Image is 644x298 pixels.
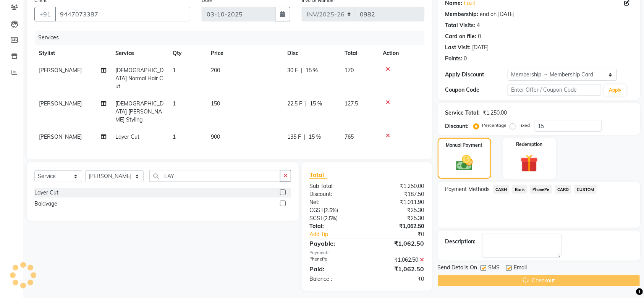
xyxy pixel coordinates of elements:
span: CUSTOM [574,185,597,194]
div: Payable: [304,239,367,248]
div: Discount: [445,122,469,130]
span: CARD [555,185,571,194]
span: 22.5 F [287,100,302,108]
div: Card on file: [445,32,477,40]
div: ₹0 [367,275,430,283]
div: Discount: [304,190,367,198]
span: 15 % [306,66,318,74]
input: Search by Name/Mobile/Email/Code [55,7,190,21]
input: Search or Scan [149,170,280,182]
label: Manual Payment [446,142,483,149]
div: ₹1,062.50 [367,222,430,230]
div: 4 [477,21,480,29]
span: CGST [309,207,324,214]
span: SGST [309,215,323,222]
img: _cash.svg [451,153,478,173]
button: +91 [34,7,56,21]
span: 15 % [310,100,322,108]
div: ( ) [304,206,367,214]
div: Service Total: [445,109,480,117]
div: ₹1,062.50 [367,239,430,248]
div: Coupon Code [445,86,508,94]
span: 30 F [287,66,298,74]
div: Balayage [34,200,57,208]
span: Email [514,264,527,273]
span: 2.5% [325,207,337,213]
button: Apply [604,84,626,96]
span: [PERSON_NAME] [39,100,82,107]
span: 765 [345,133,354,140]
span: Payment Methods [445,185,490,193]
span: | [301,66,303,74]
span: SMS [489,264,500,273]
th: Action [378,45,424,62]
div: ₹25.30 [367,206,430,214]
span: CASH [493,185,510,194]
div: ₹1,250.00 [483,109,507,117]
span: [PERSON_NAME] [39,67,82,74]
div: Sub Total: [304,182,367,190]
label: Redemption [516,141,542,148]
span: [DEMOGRAPHIC_DATA] [PERSON_NAME] Styling [115,100,163,123]
div: 0 [478,32,481,40]
div: ₹187.50 [367,190,430,198]
div: ₹0 [377,230,430,238]
span: 15 % [309,133,321,141]
div: end on [DATE] [480,10,515,18]
div: Total: [304,222,367,230]
div: ₹1,011.90 [367,198,430,206]
div: PhonePe [304,256,367,264]
input: Enter Offer / Coupon Code [508,84,601,96]
span: 1 [173,100,176,107]
div: Net: [304,198,367,206]
div: Paid: [304,264,367,274]
div: ( ) [304,214,367,222]
div: Layer Cut [34,189,58,197]
span: Send Details On [438,264,477,273]
label: Fixed [519,122,530,129]
span: | [304,133,306,141]
th: Total [340,45,378,62]
img: _gift.svg [515,152,544,174]
span: Total [309,171,327,179]
th: Qty [168,45,206,62]
div: Services [35,31,430,45]
div: Description: [445,238,476,246]
span: 900 [211,133,220,140]
div: 0 [464,55,467,63]
span: [DEMOGRAPHIC_DATA] Normal Hair Cut [115,67,163,90]
div: Payments [309,249,424,256]
a: Add Tip [304,230,377,238]
div: Points: [445,55,463,63]
span: 135 F [287,133,301,141]
label: Percentage [482,122,507,129]
div: ₹25.30 [367,214,430,222]
th: Service [111,45,168,62]
th: Price [206,45,283,62]
div: Total Visits: [445,21,476,29]
th: Stylist [34,45,111,62]
span: 170 [345,67,354,74]
span: 1 [173,67,176,74]
span: Layer Cut [115,133,139,140]
div: ₹1,062.50 [367,264,430,274]
span: 1 [173,133,176,140]
span: | [305,100,307,108]
div: Apply Discount [445,71,508,79]
span: PhonePe [530,185,552,194]
div: Balance : [304,275,367,283]
span: 150 [211,100,220,107]
span: [PERSON_NAME] [39,133,82,140]
th: Disc [283,45,340,62]
div: ₹1,250.00 [367,182,430,190]
span: 127.5 [345,100,358,107]
div: Last Visit: [445,44,471,52]
div: [DATE] [472,44,489,52]
span: Bank [512,185,527,194]
div: Membership: [445,10,479,18]
span: 200 [211,67,220,74]
div: ₹1,062.50 [367,256,430,264]
span: 2.5% [325,215,336,221]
